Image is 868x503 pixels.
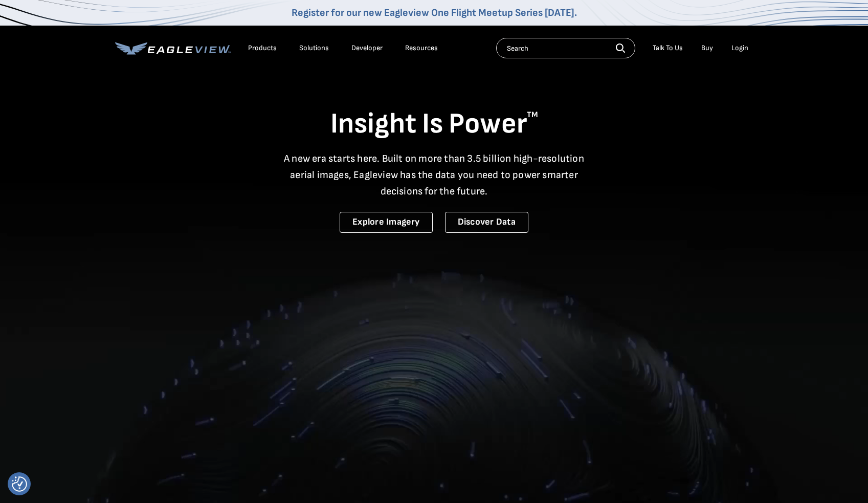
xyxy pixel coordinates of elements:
a: Discover Data [445,212,528,233]
a: Explore Imagery [340,212,433,233]
button: Consent Preferences [12,476,27,492]
div: Login [731,43,748,53]
div: Solutions [299,43,329,53]
div: Talk To Us [653,43,683,53]
a: Register for our new Eagleview One Flight Meetup Series [DATE]. [292,7,577,19]
a: Developer [351,43,383,53]
div: Products [248,43,277,53]
p: A new era starts here. Built on more than 3.5 billion high-resolution aerial images, Eagleview ha... [278,150,591,200]
sup: TM [527,110,538,120]
img: Revisit consent button [12,476,27,492]
div: Resources [405,43,438,53]
input: Search [496,38,635,58]
a: Buy [701,43,713,53]
h1: Insight Is Power [115,106,753,142]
